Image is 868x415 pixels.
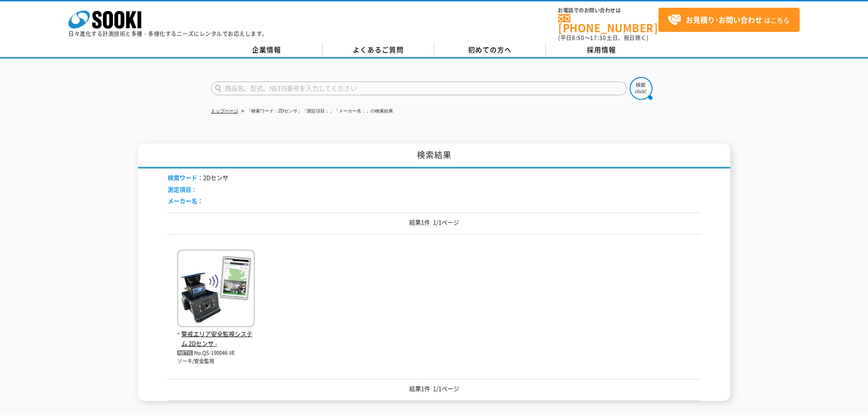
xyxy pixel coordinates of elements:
[177,250,255,329] img: -
[177,320,255,348] a: 警戒エリア安全監視システム 2Dセンサ -
[138,143,730,169] h1: 検索結果
[630,77,652,100] img: btn_search.png
[168,185,197,194] span: 測定項目：
[658,8,800,32] a: お見積り･お問い合わせはこちら
[668,13,790,27] span: はこちら
[434,43,546,57] a: 初めての方へ
[468,45,512,55] span: 初めての方へ
[558,14,658,33] a: [PHONE_NUMBER]
[590,34,606,42] span: 17:30
[211,43,323,57] a: 企業情報
[177,358,255,365] p: ソーキ/安全監視
[240,107,394,116] li: 「検索ワード：2Dセンサ」「測定項目：」「メーカー名：」の検索結果
[168,173,228,183] li: 2Dセンサ
[558,8,658,13] span: お電話でのお問い合わせは
[546,43,657,57] a: 採用情報
[177,329,255,348] span: 警戒エリア安全監視システム 2Dセンサ -
[558,34,648,42] span: (平日 ～ 土日、祝日除く)
[211,82,627,95] input: 商品名、型式、NETIS番号を入力してください
[572,34,585,42] span: 8:50
[168,218,701,227] p: 結果1件 1/1ページ
[211,108,238,113] a: トップページ
[168,173,203,182] span: 検索ワード：
[686,14,762,25] strong: お見積り･お問い合わせ
[168,384,701,394] p: 結果1件 1/1ページ
[168,196,203,205] span: メーカー名：
[177,348,255,358] p: No.QS-190046-VE
[68,31,268,36] p: 日々進化する計測技術と多種・多様化するニーズにレンタルでお応えします。
[323,43,434,57] a: よくあるご質問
